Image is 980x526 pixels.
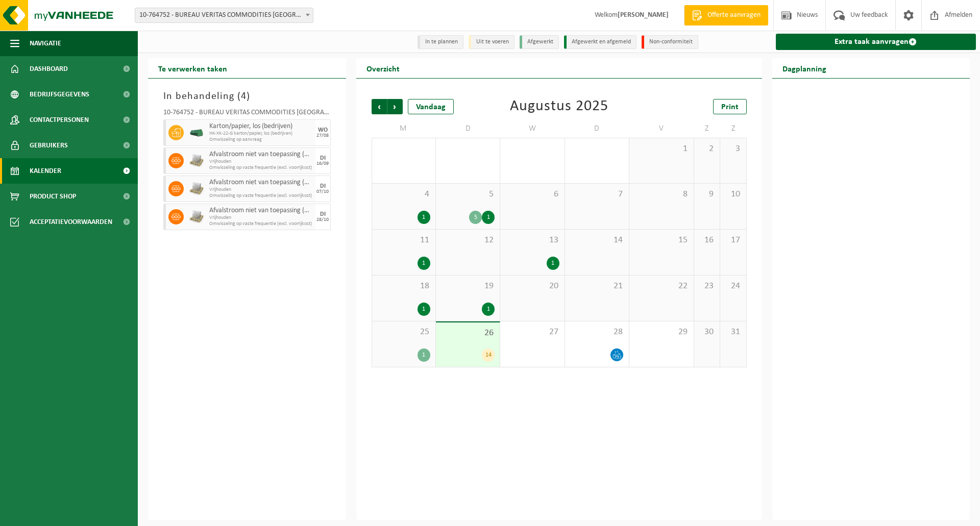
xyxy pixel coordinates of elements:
[570,189,624,200] span: 7
[316,189,329,194] div: 07/10
[694,119,720,138] td: Z
[387,99,403,114] span: Volgende
[482,348,495,362] div: 14
[209,122,313,131] span: Karton/papier, los (bedrijven)
[469,35,514,49] li: Uit te voeren
[725,281,741,292] span: 24
[372,99,387,114] span: Vorige
[418,257,430,270] div: 1
[705,10,763,20] span: Offerte aanvragen
[772,58,837,78] h2: Dagplanning
[725,235,741,246] span: 17
[189,181,204,196] img: LP-PA-00000-WDN-11
[482,303,495,316] div: 1
[209,193,313,199] span: Omwisseling op vaste frequentie (excl. voorrijkost)
[30,31,61,56] span: Navigatie
[30,56,68,82] span: Dashboard
[699,235,715,246] span: 16
[408,99,454,114] div: Vandaag
[320,183,326,189] div: DI
[505,281,559,292] span: 20
[209,215,313,221] span: Vrijhouden
[441,235,495,246] span: 12
[189,209,204,224] img: LP-PA-00000-WDN-11
[565,119,629,138] td: D
[30,209,112,235] span: Acceptatievoorwaarden
[721,103,739,111] span: Print
[505,189,559,200] span: 6
[725,327,741,338] span: 31
[163,109,331,119] div: 10-764752 - BUREAU VERITAS COMMODITIES [GEOGRAPHIC_DATA] [GEOGRAPHIC_DATA] - [GEOGRAPHIC_DATA]
[469,211,482,224] div: 5
[725,143,741,155] span: 3
[377,235,430,246] span: 11
[720,119,746,138] td: Z
[684,5,768,26] a: Offerte aanvragen
[634,189,688,200] span: 8
[209,187,313,193] span: Vrijhouden
[30,133,68,158] span: Gebruikers
[316,161,329,166] div: 16/09
[316,217,329,222] div: 28/10
[564,35,636,49] li: Afgewerkt en afgemeld
[505,327,559,338] span: 27
[135,8,313,22] span: 10-764752 - BUREAU VERITAS COMMODITIES ANTWERP NV - ANTWERPEN
[356,58,410,78] h2: Overzicht
[699,189,715,200] span: 9
[320,211,326,217] div: DI
[30,107,89,133] span: Contactpersonen
[618,11,669,19] strong: [PERSON_NAME]
[377,189,430,200] span: 4
[642,35,698,49] li: Non-conformiteit
[418,348,430,362] div: 1
[377,281,430,292] span: 18
[699,281,715,292] span: 23
[510,99,608,114] div: Augustus 2025
[634,143,688,155] span: 1
[629,119,694,138] td: V
[500,119,565,138] td: W
[441,281,495,292] span: 19
[241,91,247,102] span: 4
[209,221,313,227] span: Omwisseling op vaste frequentie (excl. voorrijkost)
[148,58,237,78] h2: Te verwerken taken
[570,281,624,292] span: 21
[372,119,436,138] td: M
[135,8,313,23] span: 10-764752 - BUREAU VERITAS COMMODITIES ANTWERP NV - ANTWERPEN
[209,151,313,159] span: Afvalstroom niet van toepassing (niet gevaarlijk)
[482,211,495,224] div: 1
[634,327,688,338] span: 29
[520,35,559,49] li: Afgewerkt
[377,327,430,338] span: 25
[209,131,313,137] span: HK-XK-22-G karton/papier, los (bedrijven)
[418,211,430,224] div: 1
[634,235,688,246] span: 15
[713,99,747,114] a: Print
[209,207,313,215] span: Afvalstroom niet van toepassing (niet gevaarlijk)
[30,82,89,107] span: Bedrijfsgegevens
[318,127,328,133] div: WO
[30,158,61,184] span: Kalender
[30,184,76,209] span: Product Shop
[418,303,430,316] div: 1
[547,257,559,270] div: 1
[316,133,329,138] div: 27/08
[699,327,715,338] span: 30
[320,155,326,161] div: DI
[209,179,313,187] span: Afvalstroom niet van toepassing (niet gevaarlijk)
[418,35,463,49] li: In te plannen
[441,189,495,200] span: 5
[209,159,313,165] span: Vrijhouden
[776,34,976,50] a: Extra taak aanvragen
[189,129,204,137] img: HK-XK-22-GN-00
[570,327,624,338] span: 28
[189,153,204,168] img: LP-PA-00000-WDN-11
[209,137,313,143] span: Omwisseling op aanvraag
[570,235,624,246] span: 14
[505,235,559,246] span: 13
[209,165,313,171] span: Omwisseling op vaste frequentie (excl. voorrijkost)
[163,89,331,104] h3: In behandeling ( )
[699,143,715,155] span: 2
[436,119,500,138] td: D
[634,281,688,292] span: 22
